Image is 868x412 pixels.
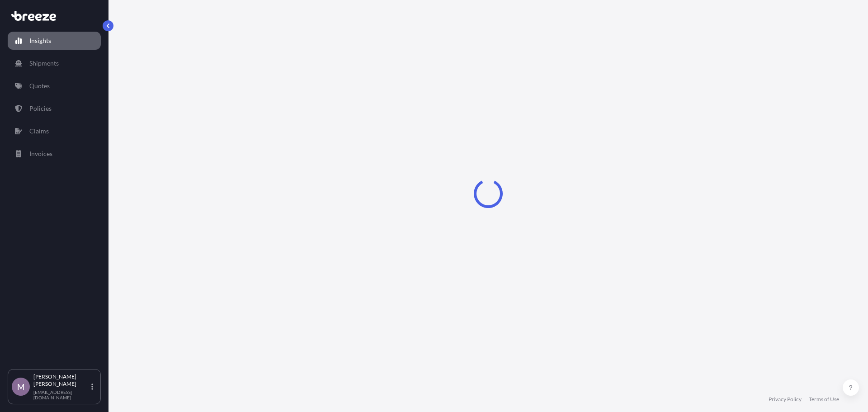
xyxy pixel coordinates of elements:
[769,396,802,403] a: Privacy Policy
[8,122,101,140] a: Claims
[33,389,90,400] p: [EMAIL_ADDRESS][DOMAIN_NAME]
[33,373,90,388] p: [PERSON_NAME] [PERSON_NAME]
[8,77,101,95] a: Quotes
[809,396,839,403] a: Terms of Use
[29,127,49,136] p: Claims
[8,54,101,72] a: Shipments
[8,99,101,118] a: Policies
[29,36,51,45] p: Insights
[29,149,52,158] p: Invoices
[29,81,50,90] p: Quotes
[17,382,25,391] span: M
[8,32,101,50] a: Insights
[29,59,59,68] p: Shipments
[8,145,101,163] a: Invoices
[29,104,52,113] p: Policies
